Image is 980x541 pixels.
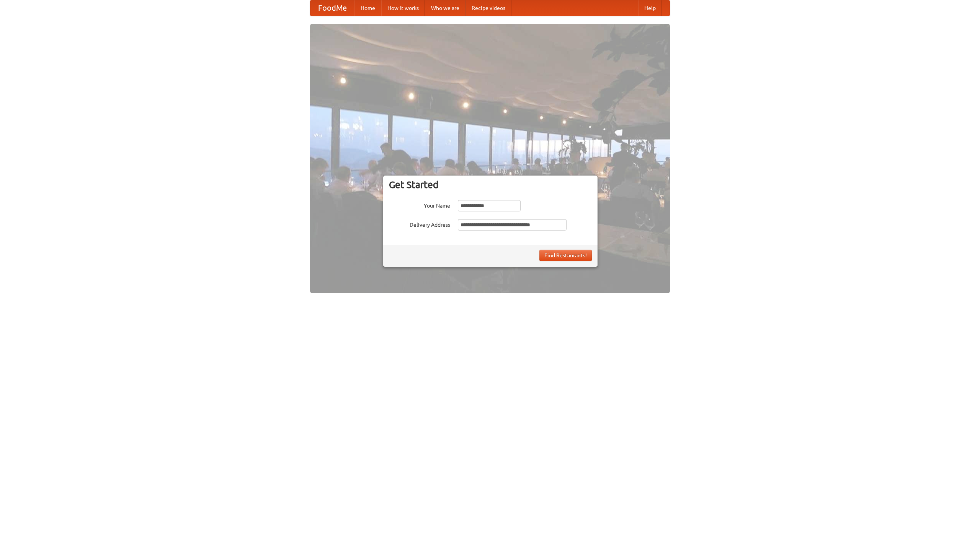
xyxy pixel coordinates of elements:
a: FoodMe [310,0,354,16]
a: How it works [381,0,425,16]
button: Find Restaurants! [539,250,592,261]
label: Your Name [389,200,450,210]
a: Help [638,0,662,16]
h3: Get Started [389,179,592,190]
a: Home [354,0,381,16]
a: Who we are [425,0,465,16]
label: Delivery Address [389,219,450,229]
a: Recipe videos [465,0,511,16]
